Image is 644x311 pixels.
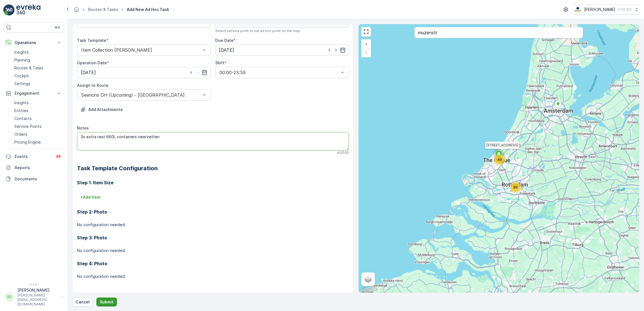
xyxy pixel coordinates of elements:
[14,100,29,106] p: Insights
[56,154,61,159] p: 99
[15,154,52,159] p: Events
[126,7,170,12] span: Add New Ad Hoc Task
[14,65,43,71] p: Routes & Tasks
[12,122,64,130] a: Service Points
[15,90,53,96] p: Engagement
[14,139,41,145] p: Pricing Engine
[365,50,368,55] span: −
[510,182,521,193] div: 86
[77,67,211,78] input: dd/mm/yyyy
[362,48,370,57] a: Zoom Out
[574,6,582,13] img: basis-logo_rgb2x.png
[14,49,29,55] p: Insights
[360,285,378,293] img: Google
[215,60,225,65] label: Shift
[14,131,27,137] p: Orders
[88,107,123,112] p: Add Attachments
[12,56,64,64] a: Planning
[76,299,90,305] p: Cancel
[3,283,64,286] span: v 1.48.1
[362,273,374,285] a: Layers
[574,4,640,15] button: [PERSON_NAME](+02:00)
[618,7,632,12] p: ( +02:00 )
[3,4,15,16] img: logo
[77,164,349,172] h2: Task Template Configuration
[77,126,89,130] label: Notes
[215,38,233,43] label: Due Date
[17,287,59,293] p: [PERSON_NAME]
[14,73,29,79] p: Cockpit
[5,292,14,301] div: SS
[77,234,349,241] h3: Step 3: Photo
[14,124,42,129] p: Service Points
[3,287,64,307] button: SS[PERSON_NAME][PERSON_NAME][EMAIL_ADDRESS][DOMAIN_NAME]
[100,299,114,305] p: Submit
[14,116,32,121] p: Contacts
[77,60,107,65] label: Operation Date
[12,138,64,146] a: Pricing Engine
[72,298,93,307] button: Cancel
[55,25,60,30] p: ⌘B
[584,7,615,12] p: [PERSON_NAME]
[12,130,64,138] a: Orders
[513,185,518,189] span: 86
[3,162,64,173] a: Reports
[3,88,64,99] button: Engagement
[12,48,64,56] a: Insights
[215,44,349,56] input: dd/mm/yyyy
[77,208,349,215] h3: Step 2: Photo
[77,274,349,279] p: No configuration needed.
[12,107,64,115] a: Entities
[15,165,62,171] p: Reports
[77,222,349,228] p: No configuration needed.
[14,81,30,87] p: Settings
[96,298,117,307] button: Submit
[3,151,64,162] a: Events99
[80,194,100,200] p: + Add Item
[77,83,108,88] label: Assign to Route
[77,260,349,267] h3: Step 4: Photo
[77,179,349,186] h3: Step 1: Item Size
[73,8,80,13] a: Homepage
[362,40,370,48] a: Zoom In
[362,28,370,36] a: View Fullscreen
[12,80,64,88] a: Settings
[77,248,349,253] p: No configuration needed.
[12,64,64,72] a: Routes & Tasks
[14,57,30,63] p: Planning
[17,293,59,307] p: [PERSON_NAME][EMAIL_ADDRESS][DOMAIN_NAME]
[3,173,64,185] a: Documents
[12,72,64,80] a: Cockpit
[3,37,64,48] button: Operations
[12,99,64,107] a: Insights
[15,40,53,46] p: Operations
[88,7,118,12] a: Routes & Tasks
[215,29,301,33] span: Select service point or set ad hoc point on the map.
[360,285,378,293] a: Open this area in Google Maps (opens a new window)
[15,176,62,182] p: Documents
[414,27,583,38] input: Search address or service points
[494,154,505,165] div: 49
[16,4,40,16] img: logo_light-DOdMpM7g.png
[365,42,368,46] span: +
[12,115,64,122] a: Contacts
[14,108,28,113] p: Entities
[77,193,104,202] button: +Add Item
[77,132,349,151] textarea: 3x extra rest 660L containers neerzetten
[337,151,349,155] p: 40 / 500
[77,105,126,114] button: Upload File
[497,157,502,162] span: 49
[77,38,106,43] label: Task Template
